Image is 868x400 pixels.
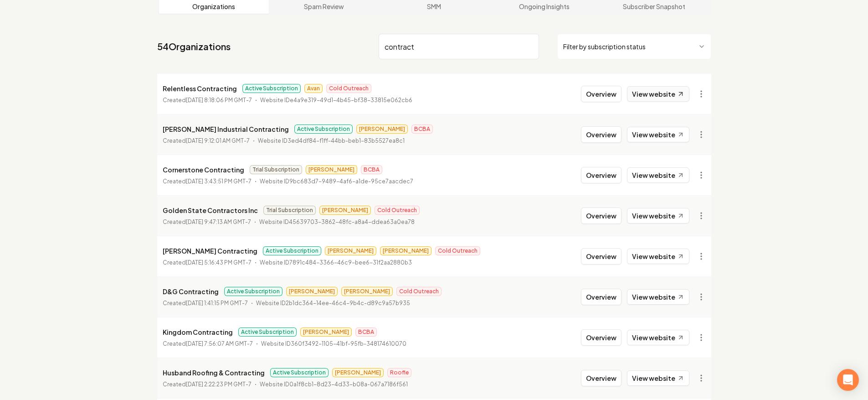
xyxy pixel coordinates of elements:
span: Cold Outreach [435,246,480,255]
button: Overview [581,370,621,386]
button: Overview [581,329,621,346]
p: Website ID 45639703-3862-48fc-a8a4-ddea63a0ea78 [259,218,415,227]
time: [DATE] 3:43:51 PM GMT-7 [186,178,252,185]
a: View website [627,127,689,142]
time: [DATE] 7:56:07 AM GMT-7 [186,340,253,347]
span: [PERSON_NAME] [341,287,393,296]
p: Website ID 9bc683d7-9489-4af6-a1de-95ce7aacdec7 [260,177,413,186]
a: View website [627,289,689,305]
p: Website ID 360f3492-1105-41bf-95fb-348174610070 [261,339,406,348]
span: Cold Outreach [396,287,442,296]
button: Overview [581,167,621,183]
p: Created [163,258,252,267]
span: Active Subscription [270,368,329,377]
span: [PERSON_NAME] [356,125,408,134]
span: Avan [304,84,323,93]
span: Trial Subscription [250,165,302,174]
span: Active Subscription [242,84,301,93]
time: [DATE] 2:22:23 PM GMT-7 [186,381,252,388]
p: Kingdom Contracting [163,327,233,338]
p: Website ID 0a1f8cb1-8d23-4d33-b08a-067a7186f561 [260,380,408,389]
span: BCBA [361,165,382,174]
time: [DATE] 5:16:43 PM GMT-7 [186,259,252,266]
a: View website [627,330,689,345]
span: BCBA [411,125,433,134]
span: Active Subscription [294,125,353,134]
span: [PERSON_NAME] [380,246,431,255]
p: Website ID 7891c484-3366-46c9-bee6-31f2aa2880b3 [260,258,412,267]
a: View website [627,167,689,183]
a: View website [627,370,689,386]
a: 54Organizations [157,40,231,53]
time: [DATE] 9:12:01 AM GMT-7 [186,137,250,144]
p: D&G Contracting [163,286,219,297]
span: [PERSON_NAME] [286,287,338,296]
span: Active Subscription [238,327,297,337]
span: [PERSON_NAME] [319,206,371,215]
span: Active Subscription [263,246,321,255]
p: Created [163,380,252,389]
p: Created [163,299,248,308]
button: Overview [581,126,621,143]
input: Search by name or ID [379,34,539,59]
button: Overview [581,289,621,305]
p: Created [163,96,252,105]
p: [PERSON_NAME] Industrial Contracting [163,124,289,135]
span: BCBA [355,327,377,337]
span: Cold Outreach [326,84,371,93]
a: View website [627,249,689,264]
p: Created [163,218,251,227]
span: Cold Outreach [375,206,420,215]
span: Roofle [387,368,411,377]
time: [DATE] 8:18:06 PM GMT-7 [186,97,252,104]
a: View website [627,208,689,223]
span: [PERSON_NAME] [300,327,352,337]
span: Trial Subscription [263,206,316,215]
a: View website [627,86,689,102]
time: [DATE] 9:47:13 AM GMT-7 [186,218,251,225]
p: Created [163,177,252,186]
p: Cornerstone Contracting [163,164,244,175]
time: [DATE] 1:41:15 PM GMT-7 [186,300,248,306]
p: Website ID 2b1dc364-14ee-46c4-9b4c-d89c9a57b935 [256,299,410,308]
p: Created [163,339,253,348]
span: Active Subscription [224,287,282,296]
span: [PERSON_NAME] [306,165,357,174]
p: Relentless Contracting [163,83,237,94]
button: Overview [581,86,621,102]
p: Golden State Contractors Inc [163,205,258,216]
button: Overview [581,248,621,265]
p: Website ID 3ed4df84-f1ff-44bb-beb1-83b5527ea8c1 [258,136,405,145]
button: Overview [581,208,621,224]
div: Open Intercom Messenger [837,369,859,391]
span: [PERSON_NAME] [325,246,376,255]
p: Created [163,136,250,145]
p: Website ID e4a9e319-49d1-4b45-bf38-33815e062cb6 [260,96,412,105]
span: [PERSON_NAME] [332,368,384,377]
p: Husband Roofing & Contracting [163,367,265,378]
p: [PERSON_NAME] Contracting [163,245,257,256]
